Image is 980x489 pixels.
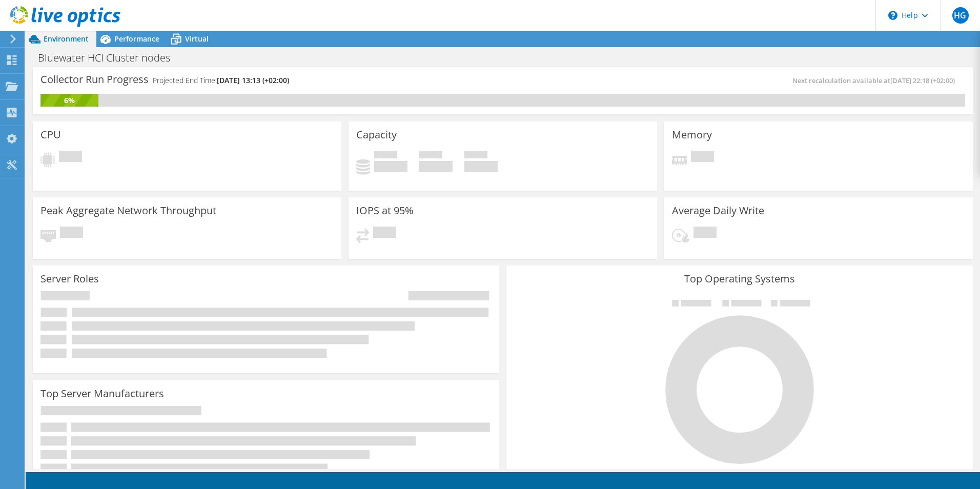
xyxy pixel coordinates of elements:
div: 6% [40,95,98,106]
h3: Top Server Manufacturers [40,388,164,399]
h4: 0 GiB [419,161,453,172]
span: Environment [44,34,89,44]
span: Virtual [185,34,209,44]
h3: Server Roles [40,273,99,284]
h3: Top Operating Systems [514,273,965,284]
h3: Memory [672,129,712,140]
span: Performance [114,34,159,44]
h3: IOPS at 95% [356,205,414,216]
span: Next recalculation available at [792,76,960,85]
h4: 0 GiB [464,161,498,172]
h3: Peak Aggregate Network Throughput [40,205,216,216]
span: [DATE] 13:13 (+02:00) [217,75,289,85]
span: Pending [60,227,83,240]
h3: Average Daily Write [672,205,764,216]
h4: 0 GiB [374,161,407,172]
span: HG [952,7,969,24]
h3: CPU [40,129,61,140]
svg: \n [888,11,897,20]
span: [DATE] 22:18 (+02:00) [890,76,955,85]
h1: Bluewater HCI Cluster nodes [33,52,186,64]
h3: Capacity [356,129,397,140]
span: Total [464,151,487,161]
span: Pending [693,227,717,240]
span: Free [419,151,442,161]
h4: Projected End Time: [153,75,289,86]
span: Pending [691,151,714,165]
span: Pending [59,151,82,165]
span: Pending [373,227,396,240]
span: Used [374,151,397,161]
